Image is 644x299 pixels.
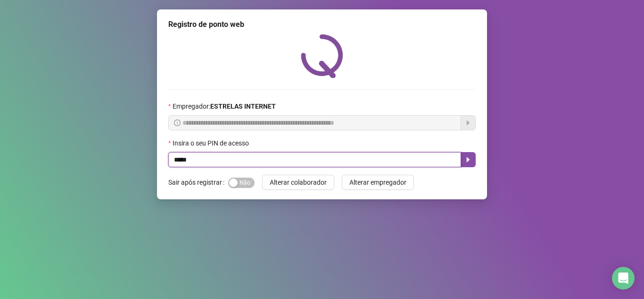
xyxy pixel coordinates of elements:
span: Empregador : [173,101,276,111]
strong: ESTRELAS INTERNET [210,103,276,110]
span: Alterar colaborador [270,177,327,188]
img: QRPoint [301,34,343,78]
label: Sair após registrar [168,175,228,190]
span: info-circle [174,120,181,126]
button: Alterar colaborador [262,175,334,190]
span: Alterar empregador [349,177,406,188]
div: Registro de ponto web [168,19,476,30]
button: Alterar empregador [342,175,414,190]
span: caret-right [464,156,472,163]
div: Open Intercom Messenger [612,267,635,290]
label: Insira o seu PIN de acesso [168,138,255,148]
